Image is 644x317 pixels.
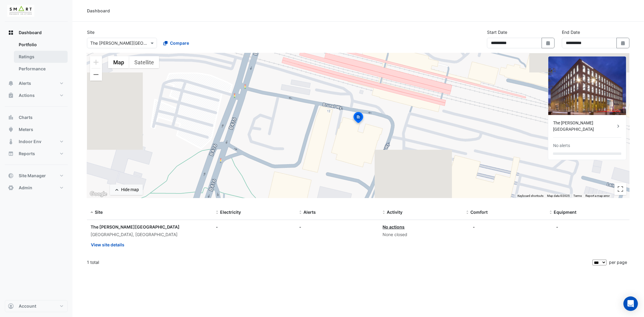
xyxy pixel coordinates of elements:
[383,231,459,238] div: None closed
[19,30,42,36] span: Dashboard
[556,224,559,230] div: -
[8,30,14,36] app-icon: Dashboard
[8,185,14,191] app-icon: Admin
[19,151,35,157] span: Reports
[5,77,68,89] button: Alerts
[5,27,68,39] button: Dashboard
[5,123,68,136] button: Meters
[91,231,209,238] div: [GEOGRAPHIC_DATA], [GEOGRAPHIC_DATA]
[573,194,582,197] a: Terms
[19,139,41,145] span: Indoor Env
[19,126,33,133] span: Meters
[8,114,14,120] app-icon: Charts
[95,210,103,215] span: Site
[614,183,626,195] button: Toggle fullscreen view
[87,255,591,270] div: 1 total
[5,170,68,182] button: Site Manager
[473,224,475,230] div: -
[609,260,627,265] span: per page
[517,194,543,198] button: Keyboard shortcuts
[383,224,405,229] a: No actions
[487,29,507,35] label: Start Date
[470,210,488,215] span: Comfort
[19,114,33,120] span: Charts
[8,80,14,86] app-icon: Alerts
[8,126,14,133] app-icon: Meters
[91,239,125,250] button: View site details
[5,89,68,101] button: Actions
[108,56,129,68] button: Show street map
[19,185,32,191] span: Admin
[14,51,68,63] a: Ratings
[623,296,638,311] div: Open Intercom Messenger
[90,56,102,68] button: Zoom in
[129,56,159,68] button: Show satellite imagery
[19,173,46,179] span: Site Manager
[88,190,108,198] a: Open this area in Google Maps (opens a new window)
[5,148,68,160] button: Reports
[110,184,143,195] button: Hide map
[7,5,34,17] img: Company Logo
[14,63,68,75] a: Performance
[553,142,570,149] div: No alerts
[216,224,292,230] div: -
[352,111,365,126] img: site-pin-selected.svg
[121,187,139,193] div: Hide map
[554,210,577,215] span: Equipment
[553,120,615,133] div: The [PERSON_NAME][GEOGRAPHIC_DATA]
[8,151,14,157] app-icon: Reports
[303,210,316,215] span: Alerts
[8,173,14,179] app-icon: Site Manager
[546,40,551,46] fa-icon: Select Date
[170,40,189,46] span: Compare
[5,111,68,123] button: Charts
[5,136,68,148] button: Indoor Env
[19,92,35,98] span: Actions
[562,29,580,35] label: End Date
[19,80,31,86] span: Alerts
[5,182,68,194] button: Admin
[88,190,108,198] img: Google
[19,303,36,309] span: Account
[547,194,570,197] span: Map data ©2025
[387,210,403,215] span: Activity
[299,224,375,230] div: -
[90,69,102,81] button: Zoom out
[220,210,241,215] span: Electricity
[5,300,68,312] button: Account
[14,39,68,51] a: Portfolio
[8,92,14,98] app-icon: Actions
[585,194,610,197] a: Report a map error
[620,40,626,46] fa-icon: Select Date
[159,38,193,48] button: Compare
[87,29,95,35] label: Site
[548,56,626,115] img: The Porter Building
[91,224,209,230] div: The [PERSON_NAME][GEOGRAPHIC_DATA]
[87,8,110,14] div: Dashboard
[8,139,14,145] app-icon: Indoor Env
[5,39,68,77] div: Dashboard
